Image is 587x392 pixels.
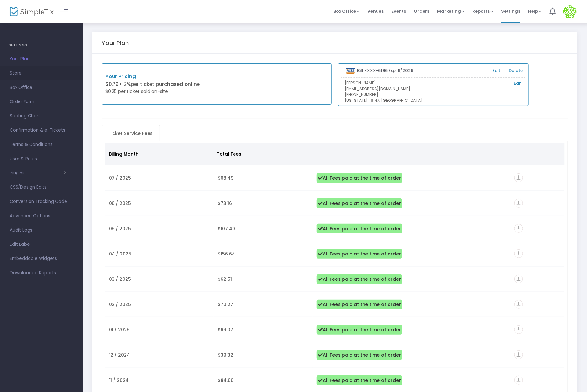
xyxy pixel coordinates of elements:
span: Reports [472,8,493,14]
span: CSS/Design Edits [10,183,73,192]
span: $70.27 [218,301,233,308]
span: Marketing [437,8,464,14]
p: [EMAIL_ADDRESS][DOMAIN_NAME] [345,86,522,92]
i: vertical_align_bottom [514,300,523,309]
span: Embeddable Widgets [10,255,73,263]
a: vertical_align_bottom [514,201,523,207]
a: vertical_align_bottom [514,251,523,258]
a: vertical_align_bottom [514,378,523,384]
span: Order Form [10,98,73,106]
span: $69.07 [218,327,233,333]
span: Ticket Service Fees [105,128,157,138]
span: 07 / 2025 [109,175,131,181]
span: 05 / 2025 [109,225,131,232]
th: Total Fees [213,143,311,165]
span: Settings [501,3,520,19]
span: 12 / 2024 [109,352,130,358]
i: vertical_align_bottom [514,275,523,283]
span: Advanced Options [10,212,73,220]
span: 03 / 2025 [109,276,131,282]
span: 02 / 2025 [109,301,131,308]
p: $0.25 per ticket sold on-site [105,88,217,95]
span: $156.64 [218,251,235,257]
span: + 2% [119,81,131,88]
span: 04 / 2025 [109,251,132,257]
span: All Fees paid at the time of order [317,274,402,284]
a: vertical_align_bottom [514,352,523,359]
span: All Fees paid at the time of order [317,350,402,360]
span: All Fees paid at the time of order [317,325,402,335]
span: Confirmation & e-Tickets [10,126,73,135]
p: [PHONE_NUMBER] [345,92,522,98]
span: All Fees paid at the time of order [317,173,402,183]
span: Your Plan [10,55,73,63]
span: 01 / 2025 [109,327,130,333]
span: Seating Chart [10,112,73,120]
span: $73.16 [218,200,232,207]
i: vertical_align_bottom [514,376,523,385]
span: User & Roles [10,155,73,163]
a: Edit [492,67,500,74]
span: Store [10,69,73,77]
th: Billing Month [105,143,213,165]
i: vertical_align_bottom [514,249,523,258]
span: Audit Logs [10,226,73,234]
a: vertical_align_bottom [514,226,523,232]
p: [PERSON_NAME] [345,80,522,86]
span: Help [528,8,542,14]
img: visa.png [346,68,355,74]
a: vertical_align_bottom [514,327,523,334]
span: Orders [414,3,429,19]
span: Edit Label [10,240,73,249]
span: All Fees paid at the time of order [317,224,402,233]
span: 06 / 2025 [109,200,131,207]
span: All Fees paid at the time of order [317,198,402,208]
i: vertical_align_bottom [514,350,523,359]
button: Plugins [10,171,66,176]
span: All Fees paid at the time of order [317,375,402,385]
span: Events [391,3,406,19]
i: vertical_align_bottom [514,173,523,182]
h4: SETTINGS [9,39,74,52]
a: vertical_align_bottom [514,277,523,283]
span: Venues [367,3,384,19]
span: All Fees paid at the time of order [317,300,402,309]
span: $68.49 [218,175,234,181]
i: vertical_align_bottom [514,199,523,208]
span: Downloaded Reports [10,269,73,277]
span: Conversion Tracking Code [10,197,73,206]
span: 11 / 2024 [109,377,129,384]
h5: Your Plan [102,40,129,47]
p: $0.79 per ticket purchased online [105,81,217,88]
span: | [503,67,507,74]
span: $107.40 [218,225,235,232]
a: Edit [514,80,522,87]
b: Bill XXXX-6196 Exp: 6/2029 [357,67,413,74]
span: Terms & Conditions [10,140,73,149]
p: Your Pricing [105,73,217,80]
a: Delete [509,67,523,74]
a: vertical_align_bottom [514,175,523,182]
i: vertical_align_bottom [514,325,523,334]
i: vertical_align_bottom [514,224,523,233]
span: Box Office [333,8,360,14]
a: vertical_align_bottom [514,302,523,308]
span: All Fees paid at the time of order [317,249,402,259]
span: Box Office [10,83,73,92]
span: $84.66 [218,377,234,384]
span: $39.32 [218,352,233,358]
p: [US_STATE], 19147, [GEOGRAPHIC_DATA] [345,98,522,103]
span: $62.51 [218,276,232,282]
